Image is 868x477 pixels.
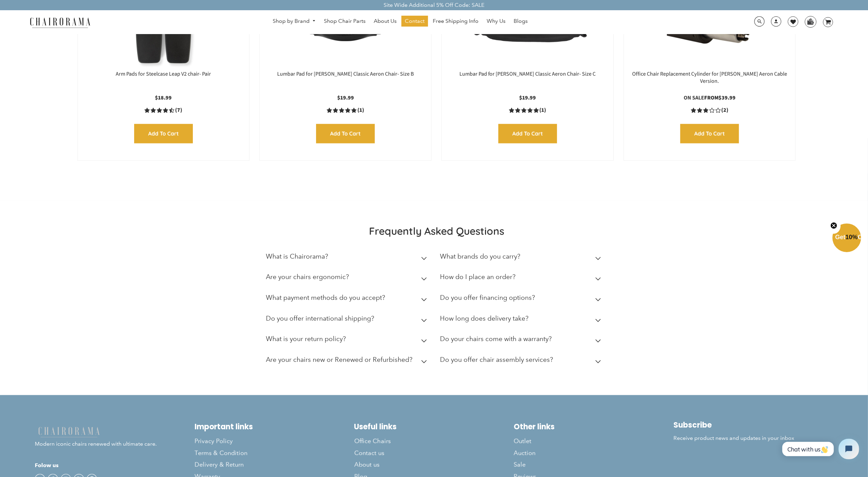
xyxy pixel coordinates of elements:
span: Delivery & Return [195,461,244,469]
summary: What is Chairorama? [266,248,430,268]
h2: What is your return policy? [266,335,346,343]
a: Contact us [354,447,514,459]
nav: DesktopNavigation [123,16,677,28]
h2: Do you offer chair assembly services? [440,356,553,364]
a: 4.4 rating (7 votes) [85,107,242,114]
a: About us [354,459,514,471]
a: Why Us [483,16,509,27]
h2: How long does delivery take? [440,314,528,322]
h2: What is Chairorama? [266,252,328,260]
h2: Do you offer financing options? [440,294,535,302]
span: (1) [357,107,364,114]
img: chairorama [35,426,103,438]
summary: What is your return policy? [266,330,430,351]
summary: Do you offer chair assembly services? [440,351,604,372]
span: (7) [175,107,182,114]
span: About Us [374,18,397,25]
span: Sale [514,461,526,469]
input: Add to Cart [134,124,193,143]
input: Add to Cart [498,124,557,143]
button: Close teaser [827,218,841,234]
h2: Useful links [354,422,514,432]
h2: Important links [195,422,354,432]
p: from [631,94,788,102]
span: Outlet [514,437,531,445]
a: Lumbar Pad for [PERSON_NAME] Classic Aeron Chair- Size C [459,70,596,77]
span: Shop Chair Parts [324,18,366,25]
a: Lumbar Pad for [PERSON_NAME] Classic Aeron Chair- Size B [277,70,414,77]
a: Outlet [514,435,673,447]
summary: Do your chairs come with a warranty? [440,330,604,351]
a: Delivery & Return [195,459,354,471]
h4: Folow us [35,462,195,470]
a: 5.0 rating (1 votes) [267,107,424,114]
summary: How do I place an order? [440,268,604,289]
h2: Do you offer international shipping? [266,314,374,322]
span: $39.99 [718,94,736,101]
span: (2) [722,107,729,114]
h2: How do I place an order? [440,273,515,281]
img: WhatsApp_Image_2024-07-12_at_16.23.01.webp [805,16,816,27]
h2: Are your chairs new or Renewed or Refurbished? [266,356,412,364]
h2: Do your chairs come with a warranty? [440,335,552,343]
a: Sale [514,459,673,471]
h2: What payment methods do you accept? [266,294,385,302]
summary: Do you offer financing options? [440,289,604,310]
h2: Other links [514,422,673,432]
summary: What brands do you carry? [440,248,604,268]
span: About us [354,461,380,469]
a: Shop Chair Parts [321,16,369,27]
summary: Are your chairs new or Renewed or Refurbished? [266,351,430,372]
a: Terms & Condition [195,447,354,459]
a: Office Chair Replacement Cylinder for [PERSON_NAME] Aeron Cable Version. [632,70,787,84]
a: 3.0 rating (2 votes) [631,107,788,114]
a: About Us [370,16,400,27]
span: Contact us [354,449,384,457]
h2: Subscribe [673,421,833,430]
span: Blogs [514,18,528,25]
span: Terms & Condition [195,449,247,457]
span: Get Off [835,234,867,241]
a: Privacy Policy [195,435,354,447]
input: Add to Cart [316,124,375,143]
span: Contact [405,18,425,25]
a: Contact [401,16,428,27]
span: Office Chairs [354,437,391,445]
span: Auction [514,449,536,457]
strong: On Sale [684,94,704,101]
span: 10% [845,234,858,241]
p: Receive product news and updates in your inbox [673,435,833,442]
span: Free Shipping Info [433,18,479,25]
h2: What brands do you carry? [440,252,520,260]
span: Why Us [487,18,506,25]
a: Auction [514,447,673,459]
a: Office Chairs [354,435,514,447]
a: Blogs [510,16,531,27]
div: Get10%OffClose teaser [833,224,861,253]
a: Arm Pads for Steelcase Leap V2 chair- Pair [116,70,211,77]
summary: Are your chairs ergonomic? [266,268,430,289]
summary: What payment methods do you accept? [266,289,430,310]
h2: Frequently Asked Questions [266,225,607,237]
a: 5.0 rating (1 votes) [449,107,606,114]
span: $18.99 [155,94,172,101]
span: Privacy Policy [195,437,233,445]
img: chairorama [26,16,94,28]
span: (1) [540,107,546,114]
iframe: Tidio Chat [775,433,865,465]
h2: Are your chairs ergonomic? [266,273,349,281]
a: Shop by Brand [269,16,319,27]
summary: Do you offer international shipping? [266,310,430,330]
a: Free Shipping Info [429,16,482,27]
summary: How long does delivery take? [440,310,604,330]
span: $19.99 [519,94,536,101]
span: $19.99 [337,94,354,101]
